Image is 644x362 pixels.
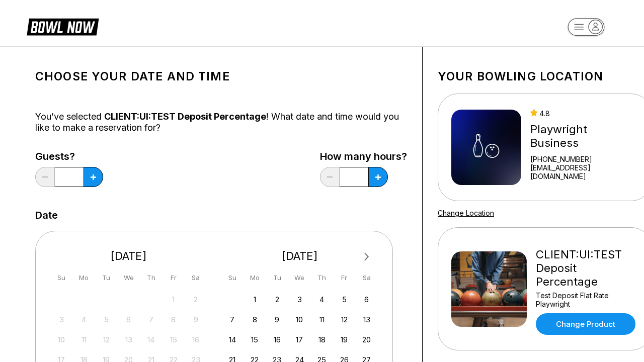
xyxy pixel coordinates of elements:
div: [PHONE_NUMBER] [530,155,638,163]
div: Choose Sunday, September 14th, 2025 [225,333,239,346]
div: Not available Saturday, August 9th, 2025 [189,313,203,326]
div: Choose Tuesday, September 16th, 2025 [270,333,284,346]
div: Choose Sunday, September 7th, 2025 [225,313,239,326]
div: Not available Thursday, August 14th, 2025 [144,333,158,346]
div: Not available Friday, August 15th, 2025 [167,333,180,346]
div: Choose Friday, September 5th, 2025 [338,293,351,306]
div: Tu [270,271,284,285]
div: Fr [338,271,351,285]
div: Choose Saturday, September 20th, 2025 [360,333,373,346]
div: Th [144,271,158,285]
div: Choose Tuesday, September 9th, 2025 [270,313,284,326]
div: Choose Wednesday, September 17th, 2025 [293,333,306,346]
div: Mo [248,271,262,285]
h1: Choose your Date and time [35,69,407,83]
div: Choose Thursday, September 18th, 2025 [315,333,329,346]
div: Choose Monday, September 8th, 2025 [248,313,262,326]
div: Not available Monday, August 11th, 2025 [77,333,91,346]
div: Choose Thursday, September 11th, 2025 [315,313,329,326]
div: Choose Tuesday, September 2nd, 2025 [270,293,284,306]
div: Su [55,271,68,285]
div: [DATE] [51,249,207,263]
div: Sa [360,271,373,285]
div: Fr [167,271,180,285]
div: Not available Tuesday, August 5th, 2025 [100,313,113,326]
div: Choose Saturday, September 13th, 2025 [360,313,373,326]
div: Tu [100,271,113,285]
div: 4.8 [530,109,638,118]
div: Not available Saturday, August 16th, 2025 [189,333,203,346]
div: Choose Monday, September 15th, 2025 [248,333,262,346]
a: [EMAIL_ADDRESS][DOMAIN_NAME] [530,163,638,180]
div: [DATE] [222,249,378,263]
div: Not available Friday, August 1st, 2025 [167,293,180,306]
div: CLIENT:UI:TEST Deposit Percentage [536,248,638,289]
div: Not available Tuesday, August 12th, 2025 [100,333,113,346]
div: Not available Sunday, August 10th, 2025 [55,333,68,346]
div: Playwright Business [530,123,638,150]
div: Test Deposit Flat Rate Playwright [536,291,638,308]
div: Not available Sunday, August 3rd, 2025 [55,313,68,326]
div: Not available Saturday, August 2nd, 2025 [189,293,203,306]
div: Choose Monday, September 1st, 2025 [248,293,262,306]
div: We [122,271,135,285]
div: Choose Thursday, September 4th, 2025 [315,293,329,306]
label: Guests? [35,151,103,162]
a: Change Product [536,313,635,335]
div: Not available Friday, August 8th, 2025 [167,313,180,326]
div: Not available Thursday, August 7th, 2025 [144,313,158,326]
div: Mo [77,271,91,285]
div: Choose Wednesday, September 10th, 2025 [293,313,306,326]
img: CLIENT:UI:TEST Deposit Percentage [451,251,527,327]
img: Playwright Business [451,110,521,185]
label: Date [35,210,58,221]
div: Su [225,271,239,285]
div: Choose Friday, September 12th, 2025 [338,313,351,326]
div: Sa [189,271,203,285]
div: You’ve selected ! What date and time would you like to make a reservation for? [35,111,407,133]
div: We [293,271,306,285]
span: CLIENT:UI:TEST Deposit Percentage [104,111,266,122]
div: Not available Wednesday, August 13th, 2025 [122,333,135,346]
div: Not available Monday, August 4th, 2025 [77,313,91,326]
div: Choose Friday, September 19th, 2025 [338,333,351,346]
a: Change Location [438,209,494,217]
div: Choose Saturday, September 6th, 2025 [360,293,373,306]
label: How many hours? [320,151,407,162]
button: Next Month [359,249,375,265]
div: Not available Wednesday, August 6th, 2025 [122,313,135,326]
div: Th [315,271,329,285]
div: Choose Wednesday, September 3rd, 2025 [293,293,306,306]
